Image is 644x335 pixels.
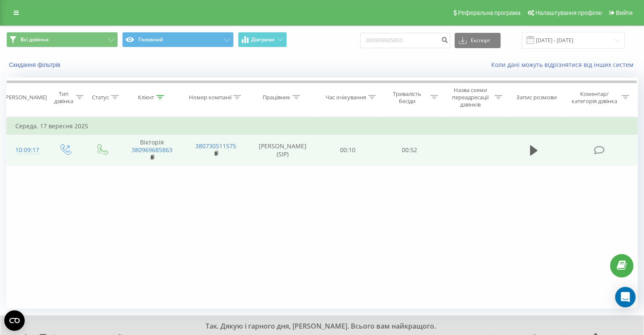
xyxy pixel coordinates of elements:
[6,61,65,69] button: Скидання фільтрів
[138,36,163,43] font: Головний
[4,94,47,101] div: [PERSON_NAME]
[615,287,635,307] div: Відкрийте Intercom Messenger
[15,146,39,154] font: 10:09:17
[20,36,49,43] span: Всі дзвінки
[386,90,428,105] div: Тривалість бесіди
[92,94,109,101] div: Статус
[458,9,521,16] span: Реферальна програма
[263,94,290,101] div: Працівник
[238,32,287,47] button: Діаграми
[317,135,379,166] td: 00:10
[122,32,234,47] button: Головний
[83,322,550,331] div: Так. Дякую і гарного дня, [PERSON_NAME]. Всього вам найкращого.
[570,90,619,105] div: Коментар/категорія дзвінка
[189,94,231,101] div: Номер компанії
[326,94,366,101] div: Час очікування
[616,9,633,16] span: Вийти
[448,87,492,108] div: Назва схеми переадресації дзвінків
[516,94,557,101] div: Запис розмови
[4,310,25,331] button: Відкрити віджет CMP
[140,138,164,146] font: Вікторія
[455,33,501,48] button: Експорт
[248,135,317,166] td: [PERSON_NAME] (SIP)
[535,9,602,16] span: Налаштування профілю
[360,33,450,48] input: Пошук за номером
[6,32,118,47] button: Всі дзвінки
[378,135,440,166] td: 00:52
[471,38,490,43] font: Експорт
[7,118,638,135] td: Середа, 17 вересня 2025
[54,90,74,105] div: Тип дзвінка
[138,94,154,101] div: Клієнт
[491,61,638,69] a: Коли дані можуть відрізнятися від інших систем
[132,146,172,154] a: 380969685863
[251,37,275,43] span: Діаграми
[195,142,236,150] a: 380730511575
